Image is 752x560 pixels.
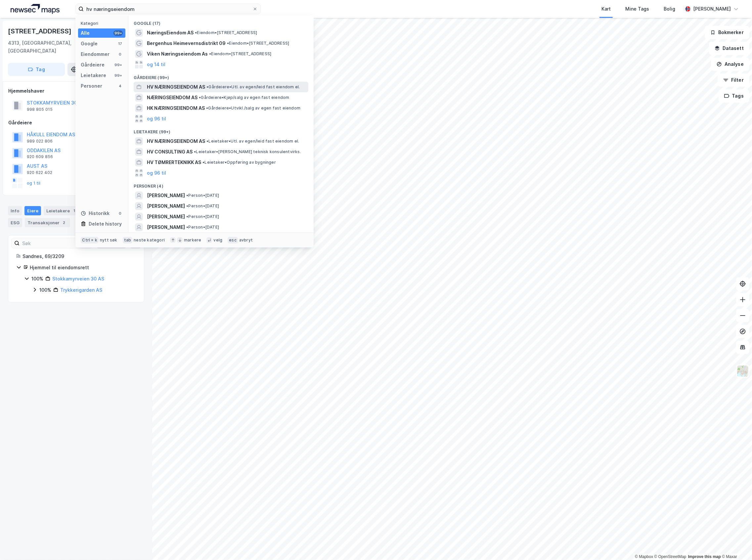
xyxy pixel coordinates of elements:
[705,26,749,39] button: Bokmerker
[147,39,226,47] span: Bergenhus Heimevernsdistrikt 09
[147,29,194,37] span: NæringsEiendom AS
[199,95,201,100] span: •
[117,41,123,46] div: 17
[147,202,185,210] span: [PERSON_NAME]
[688,554,721,559] a: Improve this map
[186,214,219,219] span: Person • [DATE]
[184,237,201,243] div: markere
[199,95,289,100] span: Gårdeiere • Kjøp/salg av egen fast eiendom
[147,94,198,102] span: NÆRINGSEIENDOM AS
[113,62,123,67] div: 99+
[123,237,133,243] div: tab
[186,225,219,230] span: Person • [DATE]
[213,237,222,243] div: velg
[8,39,106,55] div: 4313, [GEOGRAPHIC_DATA], [GEOGRAPHIC_DATA]
[209,51,271,57] span: Eiendom • [STREET_ADDRESS]
[206,139,208,144] span: •
[206,139,299,144] span: Leietaker • Utl. av egen/leid fast eiendom el.
[81,209,110,217] div: Historikk
[147,223,185,231] span: [PERSON_NAME]
[81,237,99,243] div: Ctrl + k
[147,169,166,177] button: og 96 til
[202,160,204,165] span: •
[81,71,106,79] div: Leietakere
[202,160,276,165] span: Leietaker • Oppføring av bygninger
[709,42,749,55] button: Datasett
[195,30,197,35] span: •
[147,83,205,91] span: HV NÆRINGSEIENDOM AS
[117,52,123,57] div: 0
[89,220,122,228] div: Delete history
[27,154,53,159] div: 920 609 856
[20,238,92,248] input: Søk
[113,73,123,78] div: 99+
[84,4,252,14] input: Søk på adresse, matrikkel, gårdeiere, leietakere eller personer
[52,276,104,281] a: Stokkamyrveien 30 AS
[22,252,136,260] div: Sandnes, 69/3209
[186,193,188,198] span: •
[128,178,314,190] div: Personer (4)
[711,58,749,71] button: Analyse
[147,148,193,156] span: HV CONSULTING AS
[81,61,105,69] div: Gårdeiere
[206,84,208,89] span: •
[719,528,752,560] div: Kontrollprogram for chat
[128,124,314,136] div: Leietakere (99+)
[227,41,289,46] span: Eiendom • [STREET_ADDRESS]
[186,214,188,219] span: •
[24,206,41,215] div: Eiere
[147,158,201,166] span: HV TØMRERTEKNIKK AS
[194,149,196,154] span: •
[194,149,301,154] span: Leietaker • [PERSON_NAME] teknisk konsulentvirks.
[100,237,117,243] div: nytt søk
[27,107,53,112] div: 998 805 015
[239,237,253,243] div: avbryt
[147,115,166,123] button: og 96 til
[8,63,65,76] button: Tag
[195,30,257,35] span: Eiendom • [STREET_ADDRESS]
[81,29,90,37] div: Alle
[147,213,185,221] span: [PERSON_NAME]
[147,137,205,145] span: HV NÆRINGSEIENDOM AS
[61,219,67,226] div: 2
[31,275,43,283] div: 100%
[635,554,653,559] a: Mapbox
[147,50,208,58] span: Viken Næringseiendom As
[186,193,219,198] span: Person • [DATE]
[60,287,102,293] a: Trykkerigarden AS
[206,106,300,111] span: Gårdeiere • Utvikl./salg av egen fast eiendom
[39,286,51,294] div: 100%
[128,70,314,82] div: Gårdeiere (99+)
[134,237,165,243] div: neste kategori
[186,203,188,208] span: •
[736,365,749,377] img: Z
[81,82,102,90] div: Personer
[27,170,52,175] div: 920 622 402
[25,218,70,227] div: Transaksjoner
[44,206,80,215] div: Leietakere
[30,264,136,272] div: Hjemmel til eiendomsrett
[693,5,731,13] div: [PERSON_NAME]
[719,528,752,560] iframe: Chat Widget
[147,61,165,68] button: og 14 til
[8,206,22,215] div: Info
[113,30,123,36] div: 99+
[117,211,123,216] div: 0
[664,5,675,13] div: Bolig
[227,41,229,46] span: •
[81,50,110,58] div: Eiendommer
[718,73,749,87] button: Filter
[8,26,73,36] div: [STREET_ADDRESS]
[206,106,208,110] span: •
[117,83,123,89] div: 4
[601,5,611,13] div: Kart
[8,87,144,95] div: Hjemmelshaver
[8,119,144,127] div: Gårdeiere
[8,218,22,227] div: ESG
[81,40,98,48] div: Google
[186,225,188,230] span: •
[654,554,686,559] a: OpenStreetMap
[11,4,60,14] img: logo.a4113a55bc3d86da70a041830d287a7e.svg
[209,51,211,56] span: •
[186,203,219,209] span: Person • [DATE]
